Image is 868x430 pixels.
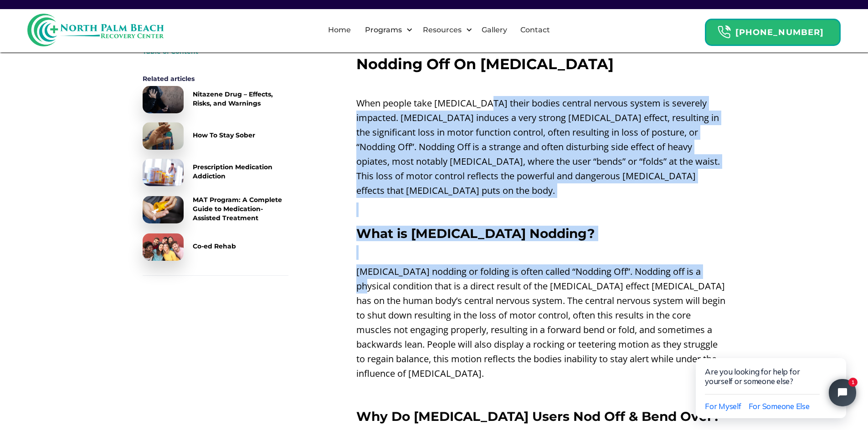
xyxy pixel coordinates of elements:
a: Co-ed Rehab [143,233,288,261]
p: [MEDICAL_DATA] nodding or folding is often called “Nodding Off”. Nodding off is a physical condit... [356,264,726,381]
img: Header Calendar Icons [717,25,731,39]
a: Gallery [476,15,513,45]
a: Contact [515,15,555,45]
div: Resources [421,25,464,35]
p: ‍ [356,77,726,91]
p: ‍ [356,202,726,217]
strong: [PHONE_NUMBER] [735,27,824,37]
strong: Why Do [MEDICAL_DATA] Users Nod Off & Bend Over? [356,409,720,424]
a: MAT Program: A Complete Guide to Medication-Assisted Treatment [143,195,288,224]
a: Nitazene Drug – Effects, Risks, and Warnings [143,86,288,113]
div: Nitazene Drug – Effects, Risks, and Warnings [193,90,288,108]
div: Prescription Medication Addiction [193,162,288,181]
a: Home [323,15,356,45]
strong: What is [MEDICAL_DATA] Nodding? [356,226,595,241]
div: Resources [415,15,475,45]
a: Header Calendar Icons[PHONE_NUMBER] [705,14,841,46]
h2: Nodding Off On [MEDICAL_DATA] [356,56,726,72]
p: ‍ [356,245,726,260]
div: Related articles [143,74,288,83]
a: Prescription Medication Addiction [143,159,288,186]
iframe: Tidio Chat [677,329,868,430]
div: How To Stay Sober [193,131,255,140]
div: Co-ed Rehab [193,242,236,251]
p: When people take [MEDICAL_DATA] their bodies central nervous system is severely impacted. [MEDICA... [356,96,726,198]
p: ‍ [356,385,726,400]
div: MAT Program: A Complete Guide to Medication-Assisted Treatment [193,195,288,223]
div: Programs [357,15,415,45]
a: How To Stay Sober [143,122,288,150]
div: Programs [363,25,404,35]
